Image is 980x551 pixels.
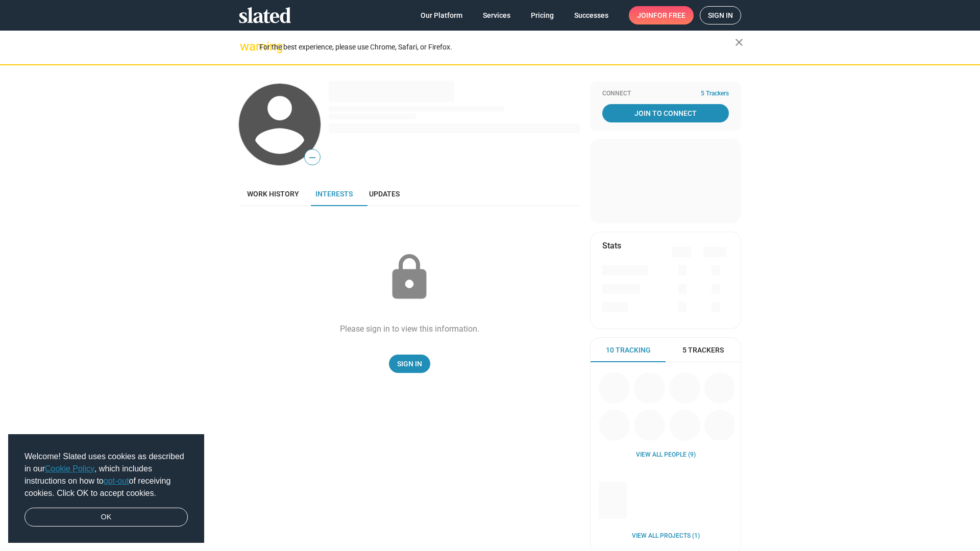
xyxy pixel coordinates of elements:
a: Work history [239,182,307,206]
span: Welcome! Slated uses cookies as described in our , which includes instructions on how to of recei... [24,450,188,499]
a: Cookie Policy [45,464,94,473]
span: Our Platform [421,6,462,24]
span: Work history [247,190,299,198]
a: Joinfor free [629,6,694,24]
span: 10 Tracking [606,345,651,355]
a: View all Projects (1) [632,532,700,540]
div: Please sign in to view this information. [340,323,479,334]
mat-icon: close [733,36,745,48]
span: Join To Connect [604,104,727,122]
a: View all People (9) [636,451,696,459]
mat-card-title: Stats [602,240,621,251]
mat-icon: warning [240,40,252,53]
a: opt-out [104,477,129,485]
span: Sign In [397,355,422,373]
a: Join To Connect [602,104,729,122]
span: — [305,151,320,164]
a: Services [475,6,519,24]
span: Interests [315,190,353,198]
span: for free [653,6,685,24]
mat-icon: lock [384,252,435,303]
div: For the best experience, please use Chrome, Safari, or Firefox. [259,40,735,54]
span: 5 Trackers [682,345,724,355]
div: Connect [602,90,729,98]
a: dismiss cookie message [24,508,188,527]
span: Join [637,6,685,24]
span: 5 Trackers [701,90,729,98]
span: Services [483,6,510,24]
span: Successes [574,6,608,24]
span: Sign in [708,7,733,24]
div: cookieconsent [8,434,204,543]
a: Our Platform [412,6,471,24]
span: Pricing [531,6,554,24]
a: Successes [566,6,617,24]
a: Updates [361,182,408,206]
a: Pricing [523,6,562,24]
a: Sign in [700,6,741,24]
span: Updates [369,190,400,198]
a: Sign In [389,355,430,373]
a: Interests [307,182,361,206]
